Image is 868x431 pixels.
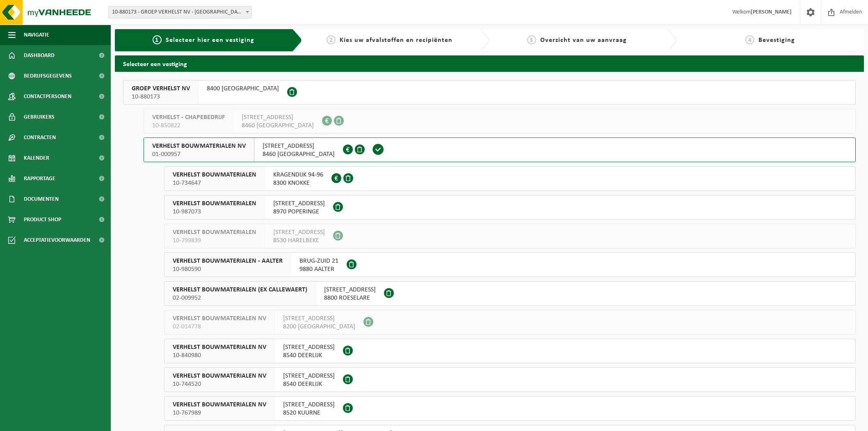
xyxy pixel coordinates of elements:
[242,122,314,130] span: 8460 [GEOGRAPHIC_DATA]
[327,35,336,44] span: 2
[283,372,335,380] span: [STREET_ADDRESS]
[283,314,355,323] span: [STREET_ADDRESS]
[751,9,792,15] strong: [PERSON_NAME]
[283,401,335,409] span: [STREET_ADDRESS]
[173,314,266,323] span: VERHELST BOUWMATERIALEN NV
[24,168,55,189] span: Rapportage
[24,25,49,45] span: Navigatie
[153,35,162,44] span: 1
[299,265,338,273] span: 9880 AALTER
[24,127,56,148] span: Contracten
[108,6,252,18] span: 10-880173 - GROEP VERHELST NV - OOSTENDE
[152,122,225,130] span: 10-850822
[173,351,266,360] span: 10-840980
[273,236,325,245] span: 8530 HARELBEKE
[123,80,856,105] button: GROEP VERHELST NV 10-880173 8400 [GEOGRAPHIC_DATA]
[173,323,266,331] span: 02-014778
[24,45,55,66] span: Dashboard
[132,85,190,93] span: GROEP VERHELST NV
[173,286,307,294] span: VERHELST BOUWMATERIALEN (EX CALLEWAERT)
[324,294,376,302] span: 8800 ROESELARE
[242,113,314,122] span: [STREET_ADDRESS]
[283,343,335,351] span: [STREET_ADDRESS]
[173,208,256,216] span: 10-987073
[173,257,283,265] span: VERHELST BOUWMATERIALEN - AALTER
[283,351,335,360] span: 8540 DEERLIJK
[173,236,256,245] span: 10-799839
[758,37,795,44] span: Bevestiging
[109,7,251,18] span: 10-880173 - GROEP VERHELST NV - OOSTENDE
[164,339,856,363] button: VERHELST BOUWMATERIALEN NV 10-840980 [STREET_ADDRESS]8540 DEERLIJK
[173,228,256,236] span: VERHELST BOUWMATERIALEN
[745,35,754,44] span: 4
[164,281,856,306] button: VERHELST BOUWMATERIALEN (EX CALLEWAERT) 02-009952 [STREET_ADDRESS]8800 ROESELARE
[115,55,864,71] h2: Selecteer een vestiging
[164,367,856,392] button: VERHELST BOUWMATERIALEN NV 10-744520 [STREET_ADDRESS]8540 DEERLIJK
[173,179,256,187] span: 10-734647
[152,113,225,122] span: VERHELST - CHAPEBEDRIJF
[283,380,335,388] span: 8540 DEERLIJK
[324,286,376,294] span: [STREET_ADDRESS]
[527,35,536,44] span: 3
[24,148,49,168] span: Kalender
[273,208,325,216] span: 8970 POPERINGE
[340,37,452,44] span: Kies uw afvalstoffen en recipiënten
[173,380,266,388] span: 10-744520
[273,199,325,208] span: [STREET_ADDRESS]
[164,166,856,191] button: VERHELST BOUWMATERIALEN 10-734647 KRAGENDIJK 94-968300 KNOKKE
[173,199,256,208] span: VERHELST BOUWMATERIALEN
[24,209,61,230] span: Product Shop
[24,189,59,209] span: Documenten
[263,150,335,158] span: 8460 [GEOGRAPHIC_DATA]
[283,323,355,331] span: 8200 [GEOGRAPHIC_DATA]
[173,409,266,417] span: 10-767989
[166,37,254,44] span: Selecteer hier een vestiging
[152,150,246,158] span: 01-000957
[283,409,335,417] span: 8520 KUURNE
[173,343,266,351] span: VERHELST BOUWMATERIALEN NV
[173,401,266,409] span: VERHELST BOUWMATERIALEN NV
[24,107,55,127] span: Gebruikers
[164,195,856,220] button: VERHELST BOUWMATERIALEN 10-987073 [STREET_ADDRESS]8970 POPERINGE
[273,179,323,187] span: 8300 KNOKKE
[164,396,856,421] button: VERHELST BOUWMATERIALEN NV 10-767989 [STREET_ADDRESS]8520 KUURNE
[144,138,856,162] button: VERHELST BOUWMATERIALEN NV 01-000957 [STREET_ADDRESS]8460 [GEOGRAPHIC_DATA]
[540,37,627,44] span: Overzicht van uw aanvraag
[24,86,71,107] span: Contactpersonen
[263,142,335,150] span: [STREET_ADDRESS]
[273,171,323,179] span: KRAGENDIJK 94-96
[273,228,325,236] span: [STREET_ADDRESS]
[152,142,246,150] span: VERHELST BOUWMATERIALEN NV
[173,294,307,302] span: 02-009952
[24,230,90,250] span: Acceptatievoorwaarden
[132,93,190,101] span: 10-880173
[173,372,266,380] span: VERHELST BOUWMATERIALEN NV
[207,85,279,93] span: 8400 [GEOGRAPHIC_DATA]
[24,66,72,86] span: Bedrijfsgegevens
[173,171,256,179] span: VERHELST BOUWMATERIALEN
[299,257,338,265] span: BRUG-ZUID 21
[173,265,283,273] span: 10-980590
[164,252,856,277] button: VERHELST BOUWMATERIALEN - AALTER 10-980590 BRUG-ZUID 219880 AALTER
